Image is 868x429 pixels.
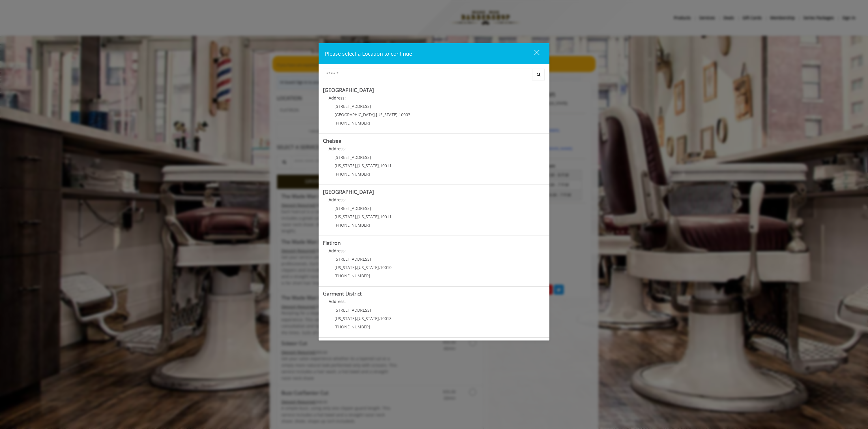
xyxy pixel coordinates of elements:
[527,49,539,58] div: close dialog
[334,112,375,117] span: [GEOGRAPHIC_DATA]
[357,214,379,219] span: [US_STATE]
[329,95,346,101] b: Address:
[323,137,341,144] b: Chelsea
[323,239,341,246] b: Flatiron
[380,265,392,270] span: 10010
[379,316,380,321] span: ,
[523,48,543,59] button: close dialog
[334,265,356,270] span: [US_STATE]
[329,248,346,253] b: Address:
[334,214,356,219] span: [US_STATE]
[375,112,376,117] span: ,
[329,299,346,304] b: Address:
[323,69,532,80] input: Search Center
[329,146,346,151] b: Address:
[356,163,357,168] span: ,
[357,265,379,270] span: [US_STATE]
[334,256,371,262] span: [STREET_ADDRESS]
[334,171,370,177] span: [PHONE_NUMBER]
[334,104,371,109] span: [STREET_ADDRESS]
[380,316,392,321] span: 10018
[357,316,379,321] span: [US_STATE]
[334,273,370,279] span: [PHONE_NUMBER]
[379,163,380,168] span: ,
[376,112,398,117] span: [US_STATE]
[334,324,370,330] span: [PHONE_NUMBER]
[357,163,379,168] span: [US_STATE]
[334,206,371,211] span: [STREET_ADDRESS]
[323,86,374,93] b: [GEOGRAPHIC_DATA]
[356,316,357,321] span: ,
[379,265,380,270] span: ,
[334,316,356,321] span: [US_STATE]
[329,197,346,202] b: Address:
[334,163,356,168] span: [US_STATE]
[379,214,380,219] span: ,
[325,50,412,57] span: Please select a Location to continue
[356,214,357,219] span: ,
[398,112,399,117] span: ,
[334,222,370,228] span: [PHONE_NUMBER]
[334,155,371,160] span: [STREET_ADDRESS]
[356,265,357,270] span: ,
[399,112,410,117] span: 10003
[380,214,392,219] span: 10011
[535,72,542,76] i: Search button
[323,188,374,195] b: [GEOGRAPHIC_DATA]
[334,307,371,313] span: [STREET_ADDRESS]
[323,290,362,297] b: Garment District
[323,69,545,83] div: Center Select
[334,120,370,126] span: [PHONE_NUMBER]
[380,163,392,168] span: 10011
